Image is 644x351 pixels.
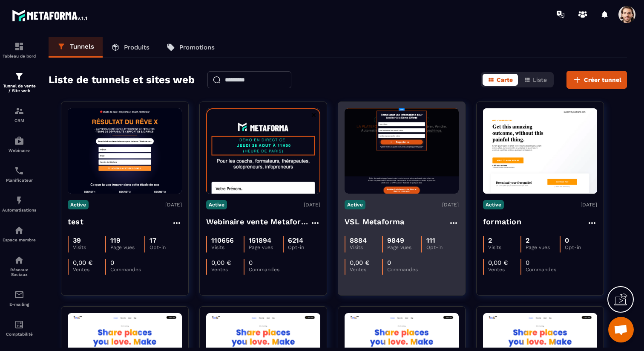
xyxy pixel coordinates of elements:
[165,202,182,208] p: [DATE]
[608,317,634,342] a: Ouvrir le chat
[2,189,36,219] a: automationsautomationsAutomatisations
[2,283,36,313] a: emailemailE-mailing
[2,65,36,99] a: formationformationTunnel de vente / Site web
[49,37,103,58] a: Tunnels
[14,319,24,330] img: accountant
[110,244,144,250] p: Page vues
[14,41,24,52] img: formation
[304,202,320,208] p: [DATE]
[206,200,227,209] p: Active
[2,332,36,336] p: Comptabilité
[158,37,223,58] a: Promotions
[426,236,435,244] p: 111
[426,244,459,250] p: Opt-in
[2,159,36,189] a: schedulerschedulerPlanificateur
[2,238,36,242] p: Espace membre
[581,202,597,208] p: [DATE]
[149,244,182,250] p: Opt-in
[14,136,24,146] img: automations
[483,108,597,194] img: image
[2,313,36,343] a: accountantaccountantComptabilité
[14,165,24,176] img: scheduler
[2,267,36,277] p: Réseaux Sociaux
[211,267,244,273] p: Ventes
[350,267,382,273] p: Ventes
[566,71,627,89] button: Créer tunnel
[519,74,552,86] button: Liste
[350,236,367,244] p: 8884
[350,244,382,250] p: Visits
[2,219,36,249] a: automationsautomationsEspace membre
[526,236,529,244] p: 2
[2,129,36,159] a: automationsautomationsWebinaire
[488,267,520,273] p: Ventes
[2,302,36,307] p: E-mailing
[211,259,231,267] p: 0,00 €
[68,200,89,209] p: Active
[149,236,156,244] p: 17
[14,106,24,116] img: formation
[442,202,459,208] p: [DATE]
[110,267,143,273] p: Commandes
[2,54,36,58] p: Tableau de bord
[124,44,149,51] p: Produits
[526,244,559,250] p: Page vues
[533,76,547,83] span: Liste
[211,244,244,250] p: Visits
[565,236,569,244] p: 0
[2,178,36,183] p: Planificateur
[73,244,105,250] p: Visits
[2,84,36,93] p: Tunnel de vente / Site web
[488,244,520,250] p: Visits
[488,259,508,267] p: 0,00 €
[249,236,271,244] p: 151894
[584,75,621,84] span: Créer tunnel
[387,244,421,250] p: Page vues
[2,208,36,212] p: Automatisations
[14,290,24,300] img: email
[68,216,83,228] h4: test
[206,108,320,194] img: image
[387,259,391,267] p: 0
[73,236,81,244] p: 39
[2,35,36,65] a: formationformationTableau de bord
[73,267,105,273] p: Ventes
[526,259,529,267] p: 0
[179,44,215,51] p: Promotions
[387,236,404,244] p: 9849
[2,118,36,123] p: CRM
[249,267,281,273] p: Commandes
[249,244,282,250] p: Page vues
[68,108,182,194] img: image
[110,236,121,244] p: 119
[2,99,36,129] a: formationformationCRM
[288,236,303,244] p: 6214
[350,259,370,267] p: 0,00 €
[249,259,253,267] p: 0
[103,37,158,58] a: Produits
[14,195,24,206] img: automations
[526,267,558,273] p: Commandes
[345,216,405,228] h4: VSL Metaforma
[497,76,513,83] span: Carte
[14,71,24,81] img: formation
[345,108,459,194] img: image
[70,43,94,50] p: Tunnels
[2,148,36,153] p: Webinaire
[12,8,89,23] img: logo
[483,216,521,228] h4: formation
[49,71,195,88] h2: Liste de tunnels et sites web
[387,267,420,273] p: Commandes
[565,244,597,250] p: Opt-in
[14,255,24,265] img: social-network
[206,216,310,228] h4: Webinaire vente Metaforma
[73,259,93,267] p: 0,00 €
[211,236,234,244] p: 110656
[483,74,518,86] button: Carte
[483,200,504,209] p: Active
[110,259,114,267] p: 0
[288,244,320,250] p: Opt-in
[14,225,24,235] img: automations
[2,249,36,283] a: social-networksocial-networkRéseaux Sociaux
[345,200,365,209] p: Active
